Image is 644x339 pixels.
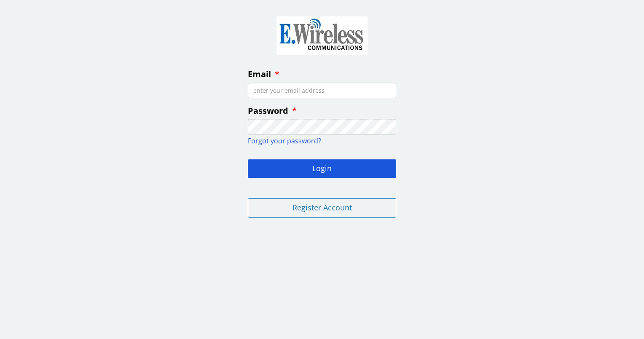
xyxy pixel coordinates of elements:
span: Password [248,105,288,116]
span: Email [248,68,271,80]
input: enter your email address [248,83,396,98]
a: Forgot your password? [248,136,321,145]
button: Login [248,159,396,178]
button: Register Account [248,198,396,218]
